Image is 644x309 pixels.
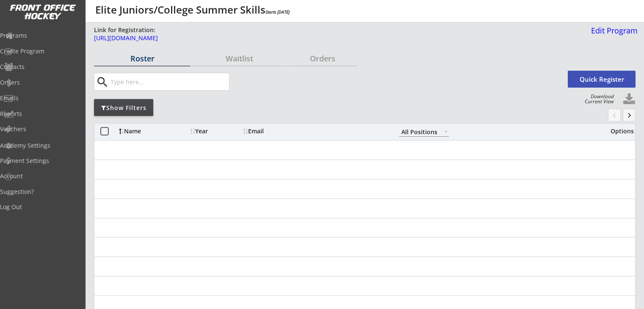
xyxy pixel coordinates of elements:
[623,93,636,106] button: Click to download full roster. Your browser settings may try to block it, check your security set...
[94,26,157,34] div: Link for Registration:
[94,35,521,41] div: [URL][DOMAIN_NAME]
[94,35,521,46] a: [URL][DOMAIN_NAME]
[265,9,290,15] em: Starts [DATE]
[588,27,638,34] div: Edit Program
[568,71,636,88] button: Quick Register
[588,27,638,41] a: Edit Program
[95,75,109,89] button: search
[94,55,191,62] div: Roster
[191,55,287,62] div: Waitlist
[94,104,153,112] div: Show Filters
[243,128,319,134] div: Email
[608,109,621,121] button: chevron_left
[288,55,357,62] div: Orders
[580,94,614,104] div: Download Current View
[109,73,229,90] input: Type here...
[119,128,188,134] div: Name
[604,128,634,134] div: Options
[190,128,241,134] div: Year
[623,109,636,121] button: keyboard_arrow_right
